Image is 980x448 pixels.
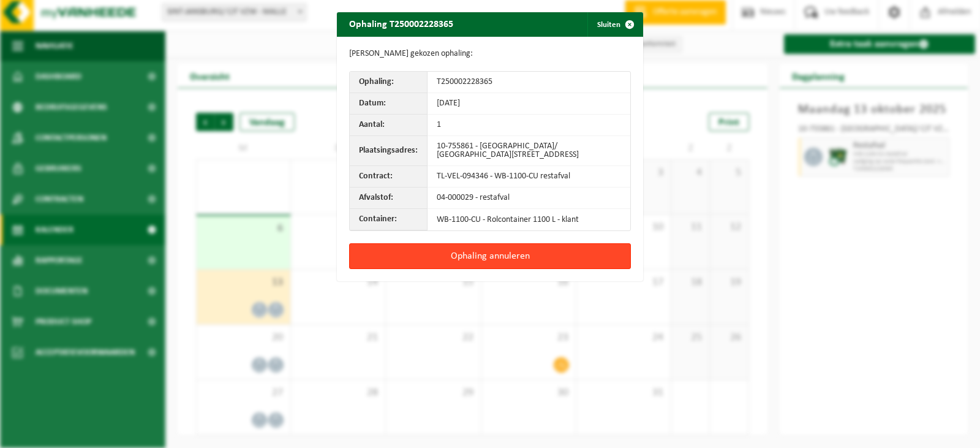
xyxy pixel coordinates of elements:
th: Afvalstof: [350,188,428,209]
button: Sluiten [587,12,642,37]
td: 10-755861 - [GEOGRAPHIC_DATA]/ [GEOGRAPHIC_DATA][STREET_ADDRESS] [428,136,630,166]
h2: Ophaling T250002228365 [337,12,466,36]
td: TL-VEL-094346 - WB-1100-CU restafval [428,166,630,188]
td: T250002228365 [428,72,630,93]
button: Ophaling annuleren [349,243,631,269]
p: [PERSON_NAME] gekozen ophaling: [349,49,631,59]
td: 04-000029 - restafval [428,188,630,209]
th: Container: [350,209,428,230]
th: Datum: [350,93,428,115]
th: Aantal: [350,115,428,136]
td: 1 [428,115,630,136]
td: WB-1100-CU - Rolcontainer 1100 L - klant [428,209,630,230]
th: Plaatsingsadres: [350,136,428,166]
th: Contract: [350,166,428,188]
td: [DATE] [428,93,630,115]
th: Ophaling: [350,72,428,93]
